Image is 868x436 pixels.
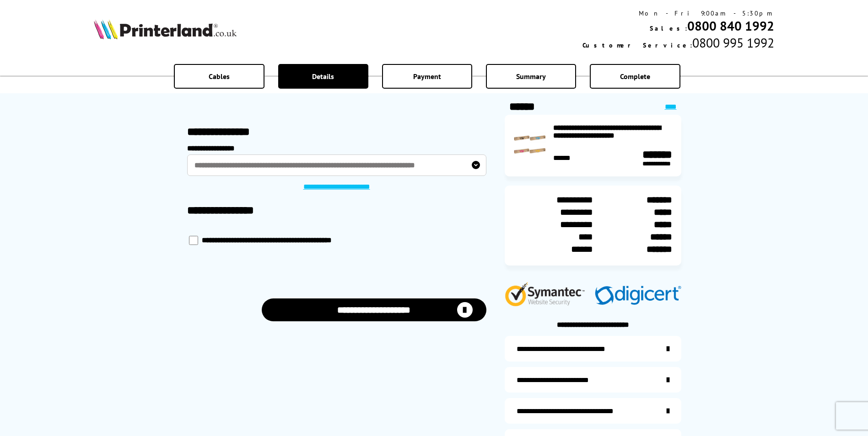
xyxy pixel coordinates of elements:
a: 0800 840 1992 [687,17,774,34]
a: items-arrive [505,367,681,393]
span: 0800 995 1992 [692,34,774,51]
span: Customer Service: [582,41,692,49]
a: additional-cables [505,398,681,424]
img: Printerland Logo [94,19,237,39]
span: Complete [620,72,650,81]
span: Details [312,72,334,81]
span: Cables [209,72,230,81]
span: Payment [413,72,441,81]
div: Mon - Fri 9:00am - 5:30pm [582,9,774,17]
span: Sales: [650,24,687,32]
a: additional-ink [505,336,681,362]
span: Summary [516,72,546,81]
